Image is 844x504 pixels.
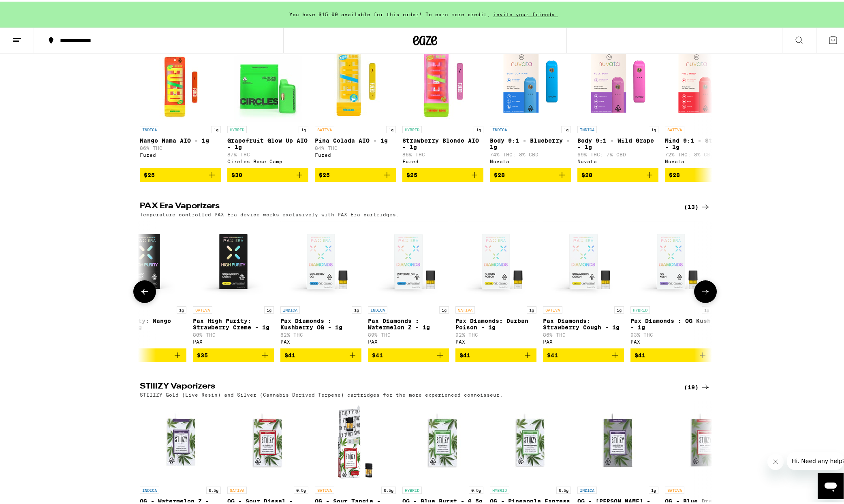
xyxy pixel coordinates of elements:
img: Fuzed - Pina Colada AIO - 1g [315,39,396,120]
button: Add to bag [402,167,483,180]
p: Pax High Purity: Strawberry Creme - 1g [193,316,274,329]
a: Open page for Mango Mama AIO - 1g from Fuzed [140,39,221,167]
img: Nuvata (CA) - Mind 9:1 - Strawberry - 1g [665,39,746,120]
span: $41 [459,350,470,357]
a: (19) [684,381,710,391]
img: Fuzed - Mango Mama AIO - 1g [140,39,221,120]
p: 86% THC [402,150,483,156]
p: 86% THC [140,144,221,149]
p: 1g [211,124,221,132]
p: 80% THC [105,331,186,336]
p: 0.5g [556,485,571,492]
div: PAX [105,337,186,343]
button: Add to bag [280,347,361,361]
p: INDICA [140,124,159,132]
a: Open page for Strawberry Blonde AIO - 1g from Fuzed [402,39,483,167]
p: INDICA [490,124,509,132]
p: INDICA [368,305,387,312]
div: PAX [455,337,536,343]
p: 72% THC: 8% CBD [665,150,746,156]
img: STIIIZY - OG - Sour Diesel - 0.5g [227,400,308,481]
button: Add to bag [105,347,186,361]
p: INDICA [577,124,597,132]
p: Pax Diamonds: Strawberry Cough - 1g [543,316,624,329]
img: PAX - Pax Diamonds : Kushberry OG - 1g [280,220,361,301]
iframe: Message from company [787,451,844,468]
iframe: Close message [767,452,784,468]
span: $41 [372,350,383,357]
img: PAX - Pax Diamonds: Strawberry Cough - 1g [543,220,624,301]
h2: PAX Era Vaporizers [140,201,671,210]
img: STIIIZY - OG - Blue Dream - 1g [665,400,746,481]
div: Circles Base Camp [227,157,308,162]
iframe: Button to launch messaging window [818,472,844,498]
button: Add to bag [315,167,396,180]
p: 1g [474,124,483,132]
p: SATIVA [227,485,247,492]
a: Open page for Body 9:1 - Blueberry - 1g from Nuvata (CA) [490,39,571,167]
a: Open page for Body 9:1 - Wild Grape - 1g from Nuvata (CA) [577,39,658,167]
span: $35 [197,350,208,357]
button: Add to bag [630,347,712,361]
span: $41 [284,350,295,357]
p: OG - Blue Burst - 0.5g [402,496,483,503]
img: Fuzed - Strawberry Blonde AIO - 1g [402,39,483,120]
span: $28 [494,170,505,177]
a: Open page for Mind 9:1 - Strawberry - 1g from Nuvata (CA) [665,39,746,167]
p: Body 9:1 - Wild Grape - 1g [577,136,658,149]
span: $30 [231,170,242,177]
a: Open page for High Purity: Mango Crack - 1g from PAX [105,220,186,347]
img: PAX - Pax Diamonds : OG Kush - 1g [630,220,712,301]
span: You have $15.00 available for this order! To earn more credit, [289,10,490,15]
a: Open page for Pax High Purity: Strawberry Creme - 1g from PAX [193,220,274,347]
p: 1g [702,305,712,312]
p: 1g [614,305,624,312]
p: 0.5g [206,485,221,492]
button: Add to bag [193,347,274,361]
button: Add to bag [368,347,449,361]
p: SATIVA [315,124,334,132]
div: PAX [630,337,712,343]
button: Add to bag [227,167,308,180]
p: Strawberry Blonde AIO - 1g [402,136,483,149]
span: $28 [581,170,592,177]
p: INDICA [280,305,300,312]
p: 1g [439,305,449,312]
button: Add to bag [140,167,221,180]
p: 92% THC [455,331,536,336]
p: 0.5g [294,485,308,492]
p: Body 9:1 - Blueberry - 1g [490,136,571,149]
p: HYBRID [402,124,422,132]
p: HYBRID [490,485,509,492]
p: 93% THC [630,331,712,336]
a: Open page for Pax Diamonds : Watermelon Z - 1g from PAX [368,220,449,347]
p: Pax Diamonds : Kushberry OG - 1g [280,316,361,329]
p: Mango Mama AIO - 1g [140,136,221,142]
div: Nuvata ([GEOGRAPHIC_DATA]) [665,157,746,162]
p: 80% THC [193,331,274,336]
div: Nuvata ([GEOGRAPHIC_DATA]) [577,157,658,162]
p: HYBRID [630,305,650,312]
p: 74% THC: 8% CBD [490,150,571,156]
img: Nuvata (CA) - Body 9:1 - Blueberry - 1g [490,39,571,120]
p: INDICA [140,485,159,492]
button: Add to bag [490,167,571,180]
p: 86% THC [543,331,624,336]
p: 69% THC: 7% CBD [577,150,658,156]
div: Fuzed [402,157,483,162]
p: 1g [299,124,308,132]
p: INDICA [577,485,597,492]
div: Fuzed [315,151,396,156]
span: $25 [406,170,417,177]
button: Add to bag [577,167,658,180]
p: 1g [352,305,361,312]
div: PAX [543,337,624,343]
p: Temperature controlled PAX Era device works exclusively with PAX Era cartridges. [140,210,399,216]
span: $25 [319,170,330,177]
p: Pax Diamonds: Durban Poison - 1g [455,316,536,329]
p: 0.5g [381,485,396,492]
p: 1g [649,124,658,132]
img: STIIIZY - OG - Watermelon Z - 0.5g [140,400,221,481]
a: Open page for Pina Colada AIO - 1g from Fuzed [315,39,396,167]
